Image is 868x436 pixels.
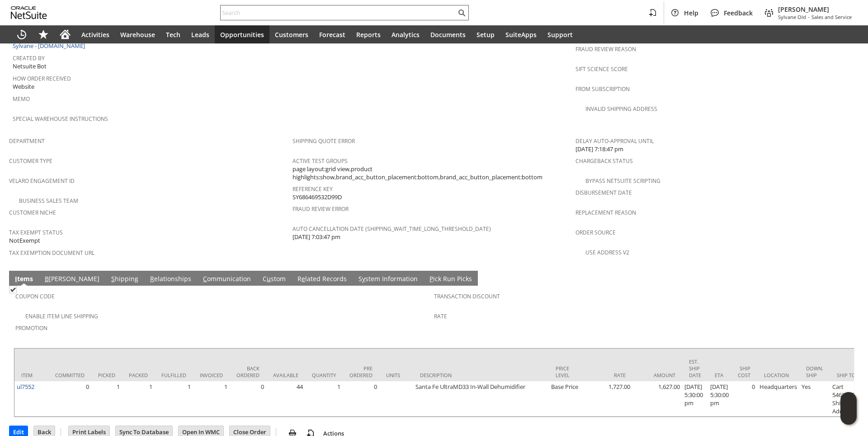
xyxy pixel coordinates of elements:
td: 0 [731,381,757,417]
td: [DATE] 5:30:00 pm [708,381,731,417]
a: Business Sales Team [19,197,78,205]
span: Warehouse [120,30,155,39]
span: SY686469532D99D [292,193,342,201]
a: Analytics [386,25,425,43]
a: Items [13,274,35,284]
span: S [111,274,115,283]
td: 44 [266,381,305,417]
a: Rate [434,312,447,320]
a: Communication [201,274,253,284]
span: Sales and Service [811,14,852,20]
td: 1 [305,381,343,417]
svg: Search [456,7,467,18]
a: Forecast [314,25,351,43]
div: Ship Cost [738,365,750,379]
span: Analytics [392,30,420,39]
a: Sift Science Score [576,65,628,73]
span: y [362,274,365,283]
td: 1 [91,381,122,417]
a: Customers [269,25,314,43]
span: C [203,274,207,283]
a: Home [54,25,76,43]
a: Memo [13,95,30,103]
a: Pick Run Picks [427,274,474,284]
a: Coupon Code [15,292,55,300]
svg: Recent Records [16,29,27,40]
div: Est. Ship Date [689,358,701,379]
div: Item [21,372,42,379]
td: [DATE] 5:30:00 pm [682,381,708,417]
div: Rate [590,372,626,379]
td: 0 [343,381,379,417]
div: Pre Ordered [349,365,373,379]
div: Invoiced [200,372,223,379]
div: Shortcuts [33,25,54,43]
span: Netsuite Bot [13,62,47,71]
a: Velaro Engagement ID [9,177,75,185]
a: Warehouse [115,25,160,43]
span: [DATE] 7:03:47 pm [292,233,340,241]
td: 0 [230,381,266,417]
span: page layout:grid view,product highlights:show,brand_acc_button_placement:bottom,brand_acc_button_... [292,165,571,182]
a: Shipping [109,274,141,284]
div: Ship To [837,372,857,379]
div: Description [420,372,542,379]
a: Promotion [15,324,47,332]
span: Sylvane Old [778,14,806,20]
div: Amount [639,372,675,379]
span: Customers [275,30,308,39]
span: - [808,14,810,20]
div: Packed [129,372,148,379]
td: Yes [799,381,830,417]
a: Opportunities [215,25,269,43]
div: Location [764,372,793,379]
svg: Shortcuts [38,29,49,40]
td: 1,627.00 [632,381,682,417]
td: 1 [193,381,230,417]
input: Search [221,7,456,18]
a: Disbursement Date [576,189,632,196]
a: Transaction Discount [434,292,500,300]
span: Activities [81,30,109,39]
a: Invalid Shipping Address [585,105,657,113]
a: Department [9,137,45,145]
a: Unrolled view on [843,273,854,283]
span: [PERSON_NAME] [778,5,852,14]
span: Help [684,9,698,17]
span: NotExempt [9,236,40,245]
a: Use Address V2 [585,249,629,256]
span: Feedback [724,9,753,17]
span: SuiteApps [505,30,537,39]
a: Tax Exempt Status [9,229,63,236]
span: Reports [356,30,381,39]
a: Chargeback Status [576,157,633,165]
span: Support [547,30,573,39]
td: 1 [122,381,155,417]
a: Setup [471,25,500,43]
span: I [15,274,17,283]
a: Leads [186,25,215,43]
a: Activities [76,25,115,43]
a: Enable Item Line Shipping [25,312,98,320]
svg: logo [11,6,47,19]
div: Price Level [556,365,576,379]
div: Picked [98,372,115,379]
img: Checked [9,286,17,293]
span: [DATE] 7:18:47 pm [576,145,623,153]
a: Replacement reason [576,209,636,216]
span: Setup [476,30,495,39]
td: Headquarters [757,381,799,417]
span: Leads [191,30,209,39]
a: Sylvane - [DOMAIN_NAME] [13,42,87,50]
a: Support [542,25,578,43]
a: How Order Received [13,75,71,82]
a: Active Test Groups [292,157,348,165]
a: Bypass NetSuite Scripting [585,177,660,185]
a: Relationships [148,274,193,284]
td: 1 [155,381,193,417]
span: Documents [430,30,466,39]
div: ETA [715,372,724,379]
a: Shipping Quote Error [292,137,355,145]
td: Base Price [549,381,583,417]
div: Fulfilled [161,372,186,379]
